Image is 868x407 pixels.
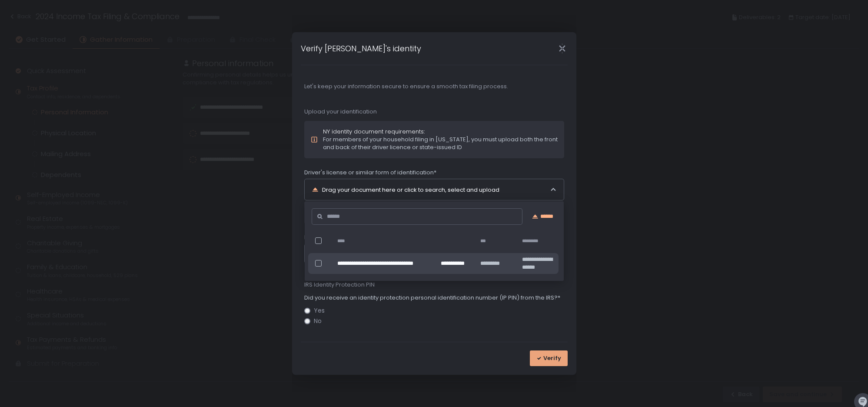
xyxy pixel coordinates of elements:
input: Yes [304,308,310,314]
span: IRS Identity Protection PIN [304,281,564,289]
span: Let's keep your information secure to ensure a smooth tax filing process. [304,83,564,90]
span: Did you receive an identity protection personal identification number (IP PIN) from the IRS?* [304,294,560,302]
button: Verify [530,350,568,366]
span: Yes [314,307,325,314]
input: No [304,318,310,324]
span: Upload your identification [304,108,564,116]
span: No [314,318,322,324]
span: ID expiration date* [304,234,356,241]
h1: Verify [PERSON_NAME]'s identity [301,43,421,54]
div: Close [549,43,576,53]
div: NY identity document requirements: [323,128,558,136]
span: Verify [543,354,561,362]
span: Driver's license or similar form of identification* [304,169,436,177]
div: For members of your household filing in [US_STATE], you must upload both the front and back of th... [323,128,558,151]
